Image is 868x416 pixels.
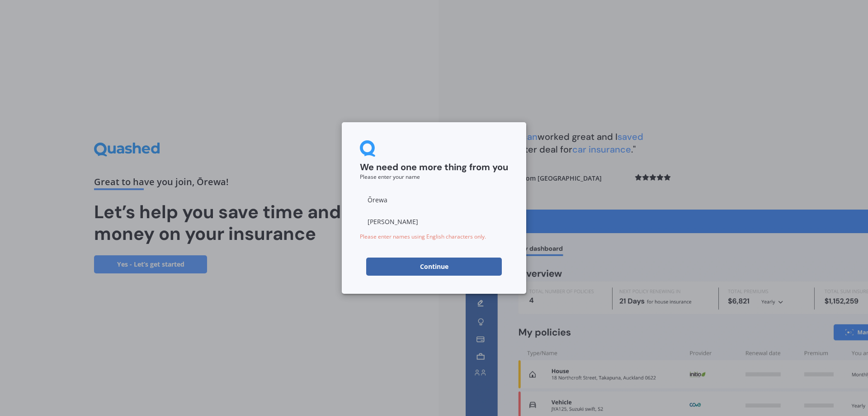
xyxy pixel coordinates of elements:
[366,258,502,276] button: Continue
[360,162,508,173] h2: We need one more thing from you
[360,191,508,209] input: First name
[360,173,420,181] small: Please enter your name
[360,212,508,230] input: Last name
[360,234,508,239] div: Please enter names using English characters only.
